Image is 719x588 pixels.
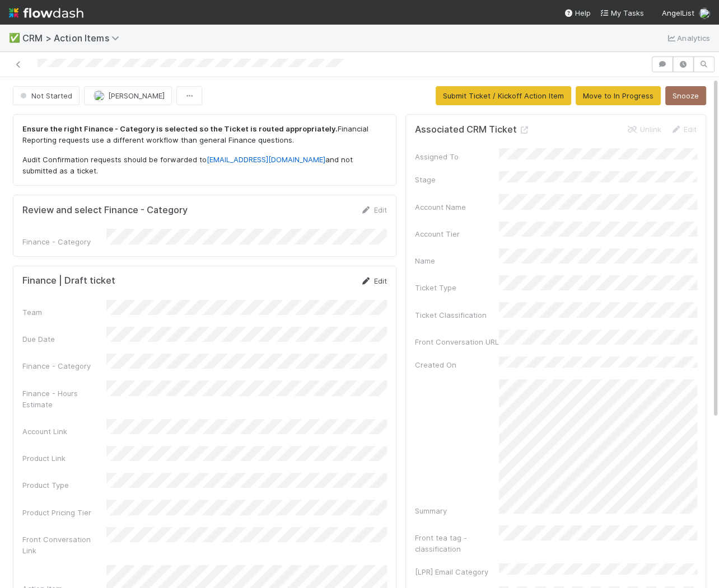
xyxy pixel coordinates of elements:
a: Unlink [627,125,661,134]
div: Ticket Type [415,282,499,293]
img: avatar_eed832e9-978b-43e4-b51e-96e46fa5184b.png [94,90,105,101]
div: Product Link [22,453,106,464]
span: My Tasks [600,8,644,17]
a: Edit [361,205,387,214]
div: Account Tier [415,228,499,239]
a: [EMAIL_ADDRESS][DOMAIN_NAME] [207,155,325,164]
div: Help [564,7,591,18]
img: avatar_eed832e9-978b-43e4-b51e-96e46fa5184b.png [699,8,710,19]
span: Not Started [18,91,72,100]
button: [PERSON_NAME] [84,86,172,105]
div: Name [415,255,499,266]
h5: Finance | Draft ticket [22,275,115,286]
div: Front tea tag - classification [415,532,499,554]
div: [LPR] Email Category [415,566,499,577]
div: Product Type [22,479,106,491]
span: [PERSON_NAME] [108,91,165,100]
div: Assigned To [415,151,499,162]
div: Created On [415,359,499,370]
div: Account Name [415,201,499,213]
div: Product Pricing Tier [22,507,106,518]
span: AngelList [662,8,694,17]
a: My Tasks [600,7,644,18]
div: Account Link [22,426,106,437]
div: Stage [415,174,499,185]
div: Finance - Category [22,236,106,247]
h5: Associated CRM Ticket [415,124,530,135]
span: CRM > Action Items [22,32,125,44]
div: Due Date [22,333,106,345]
img: logo-inverted-e16ddd16eac7371096b0.svg [9,3,83,22]
a: Edit [670,125,697,134]
div: Front Conversation URL [415,336,499,347]
p: Audit Confirmation requests should be forwarded to and not submitted as a ticket. [22,154,387,176]
div: Finance - Category [22,360,106,371]
p: Financial Reporting requests use a different workflow than general Finance questions. [22,124,387,145]
a: Edit [361,276,387,285]
div: Team [22,307,106,318]
div: Ticket Classification [415,309,499,321]
a: Analytics [666,31,710,45]
div: Finance - Hours Estimate [22,388,106,410]
button: Submit Ticket / Kickoff Action Item [436,86,571,105]
strong: Ensure the right Finance - Category is selected so the Ticket is routed appropriately. [22,124,338,133]
span: ✅ [9,33,20,43]
button: Not Started [13,86,80,105]
h5: Review and select Finance - Category [22,205,188,216]
div: Front Conversation Link [22,534,106,556]
button: Move to In Progress [576,86,661,105]
button: Snooze [665,86,706,105]
div: Summary [415,505,499,516]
